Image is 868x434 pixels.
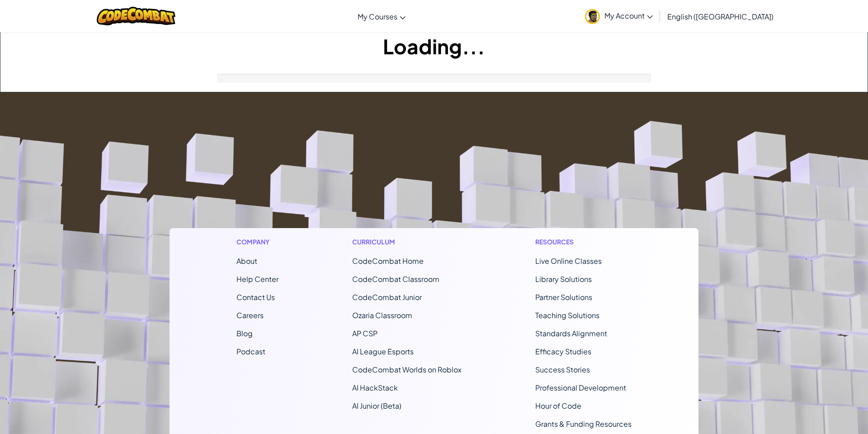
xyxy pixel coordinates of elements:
[236,292,275,302] span: Contact Us
[535,419,632,429] a: Grants & Funding Resources
[535,329,607,338] a: Standards Alignment
[236,274,278,284] a: Help Center
[535,237,632,247] h1: Resources
[236,347,265,356] a: Podcast
[585,9,600,24] img: avatar
[352,310,412,320] a: Ozaria Classroom
[352,274,439,284] a: CodeCombat Classroom
[236,237,278,247] h1: Company
[236,310,264,320] a: Careers
[352,365,462,374] a: CodeCombat Worlds on Roblox
[535,383,626,392] a: Professional Development
[535,365,590,374] a: Success Stories
[236,329,253,338] a: Blog
[535,256,602,266] a: Live Online Classes
[535,401,581,410] a: Hour of Code
[358,12,397,21] span: My Courses
[97,7,176,25] img: CodeCombat logo
[535,274,592,284] a: Library Solutions
[667,12,774,21] span: English ([GEOGRAPHIC_DATA])
[352,329,377,338] a: AP CSP
[535,310,599,320] a: Teaching Solutions
[535,347,591,356] a: Efficacy Studies
[352,237,462,247] h1: Curriculum
[0,32,868,60] h1: Loading...
[535,292,592,302] a: Partner Solutions
[236,256,257,266] a: About
[352,292,422,302] a: CodeCombat Junior
[604,11,653,20] span: My Account
[580,2,657,30] a: My Account
[352,401,401,410] a: AI Junior (Beta)
[352,383,398,392] a: AI HackStack
[352,256,424,266] span: CodeCombat Home
[353,4,410,29] a: My Courses
[352,347,414,356] a: AI League Esports
[663,4,778,29] a: English ([GEOGRAPHIC_DATA])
